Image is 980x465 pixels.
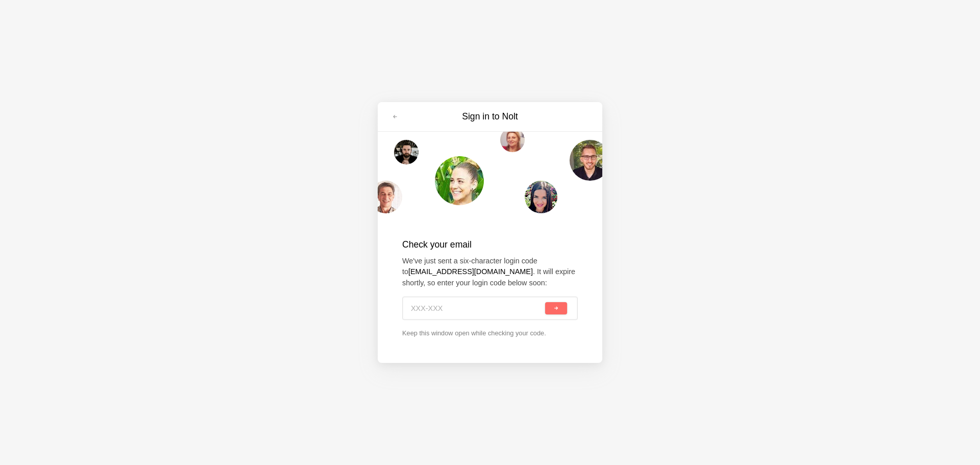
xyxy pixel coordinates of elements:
[402,328,578,338] p: Keep this window open while checking your code.
[408,267,533,276] strong: [EMAIL_ADDRESS][DOMAIN_NAME]
[404,110,576,123] h3: Sign in to Nolt
[411,297,543,320] input: XXX-XXX
[402,256,578,289] p: We've just sent a six-character login code to . It will expire shortly, so enter your login code ...
[402,238,578,251] h2: Check your email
